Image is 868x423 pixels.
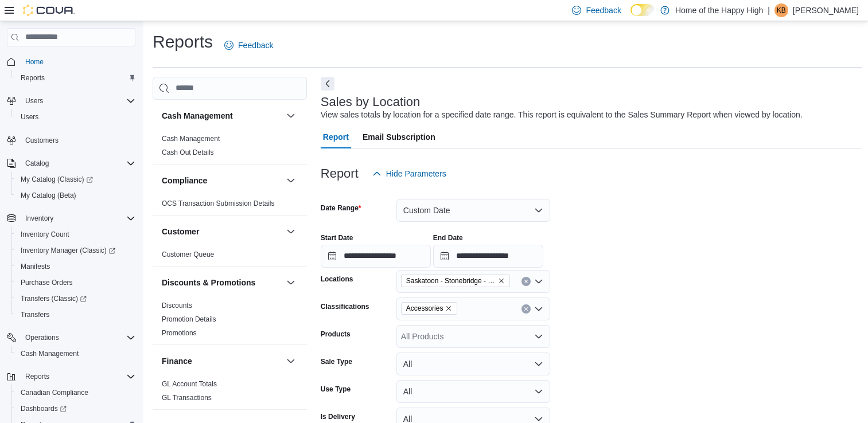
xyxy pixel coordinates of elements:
button: My Catalog (Beta) [11,187,140,203]
span: Cash Management [21,349,79,358]
a: Manifests [16,260,55,273]
a: GL Account Totals [162,380,217,388]
span: My Catalog (Classic) [16,173,135,186]
button: Open list of options [534,304,543,314]
button: Compliance [162,175,282,186]
span: Manifests [16,260,135,273]
button: Reports [21,370,54,383]
button: Compliance [284,174,298,187]
button: Inventory [21,211,58,225]
span: Home [21,54,135,69]
button: Finance [162,355,282,367]
button: Discounts & Promotions [284,276,298,289]
button: Catalog [21,156,53,170]
button: Inventory [2,210,140,226]
h3: Sales by Location [321,95,421,109]
h1: Reports [153,30,213,53]
span: Dashboards [21,404,67,413]
span: Inventory [25,214,53,223]
label: Start Date [321,233,353,242]
button: Catalog [2,155,140,171]
a: OCS Transaction Submission Details [162,199,275,207]
span: Reports [21,73,45,83]
h3: Cash Management [162,110,233,122]
span: My Catalog (Beta) [16,189,135,202]
span: Discounts [162,301,192,310]
a: Home [21,55,48,69]
span: Users [25,96,43,105]
a: Purchase Orders [16,276,77,289]
div: Compliance [153,197,307,215]
a: Inventory Count [16,228,74,241]
a: Promotions [162,329,197,337]
span: Users [16,110,135,124]
a: Cash Out Details [162,148,214,156]
input: Press the down key to open a popover containing a calendar. [321,245,431,268]
a: Cash Management [162,135,220,143]
a: My Catalog (Classic) [16,173,98,186]
a: My Catalog (Beta) [16,189,81,202]
span: Inventory Count [21,230,69,239]
button: Finance [284,354,298,368]
a: Transfers (Classic) [16,292,91,305]
div: Katelynd Bartelen [774,3,788,17]
span: Dark Mode [630,16,631,17]
button: Users [21,94,48,108]
label: Is Delivery [321,412,355,421]
input: Dark Mode [630,4,655,16]
a: Canadian Compliance [16,386,93,399]
span: Transfers [21,310,49,319]
span: Cash Management [162,134,220,143]
input: Press the down key to open a popover containing a calendar. [433,245,543,268]
span: Hide Parameters [386,168,446,179]
a: Dashboards [16,402,71,416]
h3: Finance [162,355,192,367]
span: Dashboards [16,402,135,416]
span: Saskatoon - Stonebridge - Fire & Flower [401,275,510,287]
button: Users [2,93,140,109]
h3: Report [321,167,359,181]
button: Clear input [521,277,531,286]
button: Remove Accessories from selection in this group [445,305,452,312]
span: GL Account Totals [162,379,217,389]
label: Sale Type [321,357,352,366]
span: Manifests [21,262,50,271]
button: Remove Saskatoon - Stonebridge - Fire & Flower from selection in this group [498,277,505,284]
a: Customers [21,134,63,147]
button: Purchase Orders [11,275,140,291]
label: Use Type [321,385,351,394]
span: Promotion Details [162,315,216,324]
button: All [396,380,550,403]
span: Inventory Manager (Classic) [16,244,135,257]
a: Inventory Manager (Classic) [11,242,140,258]
button: Operations [21,331,64,344]
span: Users [21,112,38,122]
button: Custom Date [396,199,550,222]
span: Reports [21,370,135,383]
span: Canadian Compliance [16,386,135,399]
a: GL Transactions [162,394,212,402]
p: [PERSON_NAME] [793,3,859,17]
span: Operations [25,333,59,342]
label: Date Range [321,203,361,213]
span: Accessories [406,303,443,314]
span: Feedback [586,5,621,16]
label: Locations [321,275,353,284]
button: Cash Management [162,110,282,122]
span: Reports [16,71,135,85]
span: Transfers (Classic) [16,292,135,305]
span: Email Subscription [363,126,435,148]
button: Reports [11,70,140,86]
span: KB [777,3,786,17]
span: Users [21,94,135,108]
span: Customer Queue [162,250,214,259]
a: Transfers [16,308,54,322]
span: Cash Management [16,347,135,361]
span: Transfers [16,308,135,322]
button: Manifests [11,258,140,275]
label: Classifications [321,302,369,311]
button: All [396,352,550,375]
span: Home [25,57,44,66]
a: Transfers (Classic) [11,291,140,307]
a: Feedback [220,34,278,57]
